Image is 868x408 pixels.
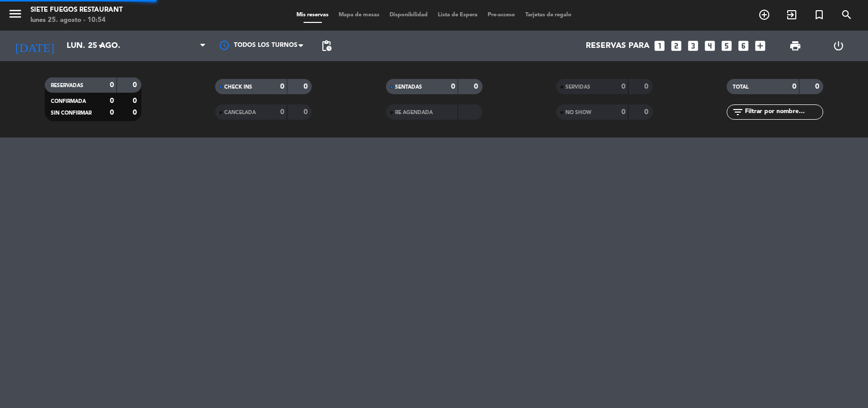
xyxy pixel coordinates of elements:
span: Tarjetas de regalo [520,12,577,18]
span: SERVIDAS [565,85,590,90]
span: Reservas para [586,41,649,51]
span: CONFIRMADA [51,99,86,104]
strong: 0 [451,83,455,90]
span: print [789,40,801,52]
span: TOTAL [733,85,749,90]
strong: 0 [133,81,139,89]
i: menu [8,6,23,21]
i: power_settings_new [832,40,845,52]
i: arrow_drop_down [95,40,107,52]
strong: 0 [280,83,284,90]
strong: 0 [110,97,114,104]
div: lunes 25. agosto - 10:54 [31,15,123,25]
span: Disponibilidad [384,12,433,18]
i: looks_6 [737,39,750,52]
i: search [841,9,853,21]
i: looks_5 [720,39,733,52]
strong: 0 [304,83,310,90]
span: RE AGENDADA [395,110,433,115]
span: Mapa de mesas [334,12,384,18]
strong: 0 [815,83,821,90]
strong: 0 [792,83,796,90]
strong: 0 [110,81,114,89]
i: looks_two [670,39,683,52]
span: NO SHOW [565,110,591,115]
span: Pre-acceso [483,12,520,18]
span: pending_actions [320,40,333,52]
span: Mis reservas [291,12,334,18]
i: add_box [754,39,767,52]
span: CANCELADA [224,110,256,115]
i: filter_list [732,106,744,118]
input: Filtrar por nombre... [744,106,823,118]
strong: 0 [644,108,650,116]
i: turned_in_not [813,9,825,21]
button: menu [8,6,23,25]
strong: 0 [621,83,625,90]
i: looks_one [653,39,666,52]
span: Lista de Espera [433,12,483,18]
span: RESERVADAS [51,83,83,88]
strong: 0 [474,83,480,90]
i: add_circle_outline [758,9,770,21]
strong: 0 [133,97,139,104]
span: SIN CONFIRMAR [51,111,92,116]
strong: 0 [621,108,625,116]
i: looks_4 [703,39,716,52]
i: looks_3 [686,39,700,52]
i: [DATE] [8,35,62,57]
div: Siete Fuegos Restaurant [31,5,123,15]
strong: 0 [110,109,114,116]
strong: 0 [304,108,310,116]
span: CHECK INS [224,85,252,90]
div: LOG OUT [817,31,860,61]
strong: 0 [280,108,284,116]
strong: 0 [644,83,650,90]
span: SENTADAS [395,85,422,90]
strong: 0 [133,109,139,116]
i: exit_to_app [786,9,798,21]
